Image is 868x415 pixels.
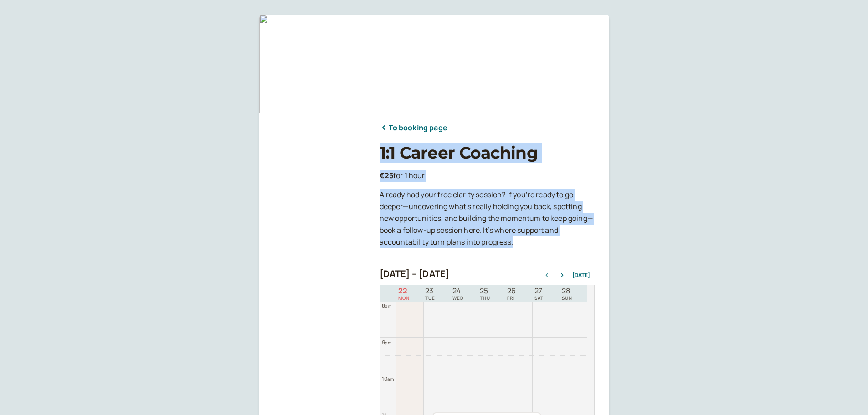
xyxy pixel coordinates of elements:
[572,272,590,278] button: [DATE]
[380,170,393,180] b: €25
[380,122,447,134] a: To booking page
[380,268,450,279] h2: [DATE] – [DATE]
[380,143,595,163] h1: 1:1 Career Coaching
[380,170,595,182] p: for 1 hour
[380,189,595,248] p: Already had your free clarity session? If you’re ready to go deeper—uncovering what’s really hold...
